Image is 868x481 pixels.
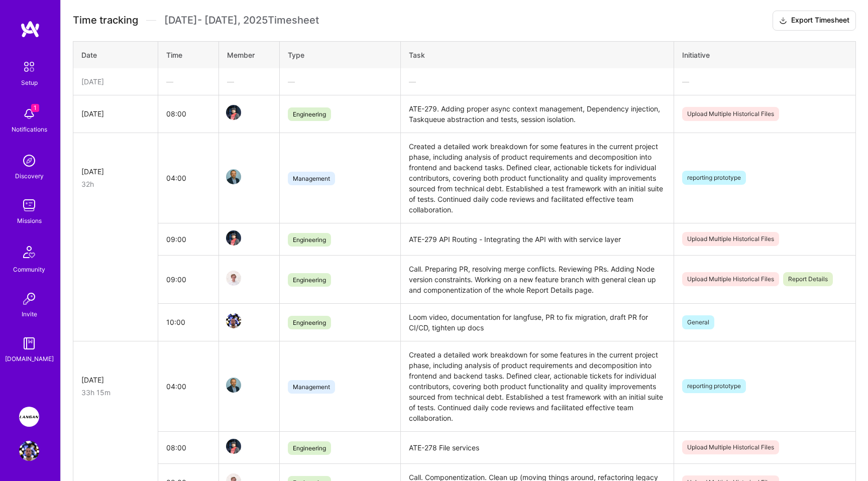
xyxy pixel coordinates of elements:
[409,76,665,87] div: —
[158,341,219,431] td: 04:00
[19,441,39,461] img: User Avatar
[226,313,241,328] img: Team Member Avatar
[288,273,331,287] span: Engineering
[279,41,401,68] th: Type
[19,333,39,353] img: guide book
[401,223,674,255] td: ATE-279 API Routing - Integrating the API with with service layer
[19,151,39,171] img: discovery
[783,272,833,286] span: Report Details
[12,124,47,135] div: Notifications
[21,77,38,88] div: Setup
[226,271,241,286] img: Team Member Avatar
[158,303,219,341] td: 10:00
[19,104,39,124] img: bell
[226,439,241,454] img: Team Member Avatar
[73,41,158,68] th: Date
[226,230,241,246] img: Team Member Avatar
[31,104,39,112] span: 1
[401,255,674,303] td: Call. Preparing PR, resolving merge conflicts. Reviewing PRs. Adding Node version constraints. Wo...
[288,76,393,87] div: —
[158,95,219,133] td: 08:00
[158,255,219,303] td: 09:00
[401,95,674,133] td: ATE-279. Adding proper async context management, Dependency injection, Taskqueue abstraction and ...
[227,104,240,121] a: Team Member Avatar
[227,270,240,287] a: Team Member Avatar
[682,440,779,454] span: Upload Multiple Historical Files
[22,309,37,319] div: Invite
[5,353,54,364] div: [DOMAIN_NAME]
[81,108,150,119] div: [DATE]
[19,289,39,309] img: Invite
[226,105,241,120] img: Team Member Avatar
[19,407,39,427] img: Langan: AI-Copilot for Environmental Site Assessment
[227,377,240,394] a: Team Member Avatar
[682,272,779,286] span: Upload Multiple Historical Files
[19,56,40,77] img: setup
[288,441,331,455] span: Engineering
[288,233,331,247] span: Engineering
[401,41,674,68] th: Task
[227,76,271,87] div: —
[226,169,241,184] img: Team Member Avatar
[17,407,42,427] a: Langan: AI-Copilot for Environmental Site Assessment
[401,431,674,463] td: ATE-278 File services
[166,76,210,87] div: —
[81,387,150,398] div: 33h 15m
[288,316,331,329] span: Engineering
[682,171,746,185] span: reporting prototype
[682,315,714,329] span: General
[227,229,240,247] a: Team Member Avatar
[401,303,674,341] td: Loom video, documentation for langfuse, PR to fix migration, draft PR for CI/CD, tighten up docs
[288,107,331,121] span: Engineering
[17,215,42,226] div: Missions
[401,341,674,431] td: Created a detailed work breakdown for some features in the current project phase, including analy...
[15,171,44,181] div: Discovery
[158,133,219,223] td: 04:00
[227,168,240,185] a: Team Member Avatar
[779,16,787,26] i: icon Download
[227,438,240,455] a: Team Member Avatar
[288,172,335,185] span: Management
[158,431,219,463] td: 08:00
[288,380,335,394] span: Management
[17,240,41,264] img: Community
[674,41,855,68] th: Initiative
[81,375,150,385] div: [DATE]
[158,41,219,68] th: Time
[219,41,279,68] th: Member
[164,14,319,27] span: [DATE] - [DATE] , 2025 Timesheet
[682,379,746,393] span: reporting prototype
[73,14,138,27] span: Time tracking
[682,107,779,121] span: Upload Multiple Historical Files
[17,441,42,461] a: User Avatar
[20,20,40,38] img: logo
[773,11,856,31] button: Export Timesheet
[158,223,219,255] td: 09:00
[682,76,847,87] div: —
[81,179,150,189] div: 32h
[13,264,45,275] div: Community
[81,76,150,87] div: [DATE]
[682,232,779,246] span: Upload Multiple Historical Files
[81,166,150,177] div: [DATE]
[19,195,39,215] img: teamwork
[226,378,241,393] img: Team Member Avatar
[227,312,240,329] a: Team Member Avatar
[401,133,674,223] td: Created a detailed work breakdown for some features in the current project phase, including analy...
